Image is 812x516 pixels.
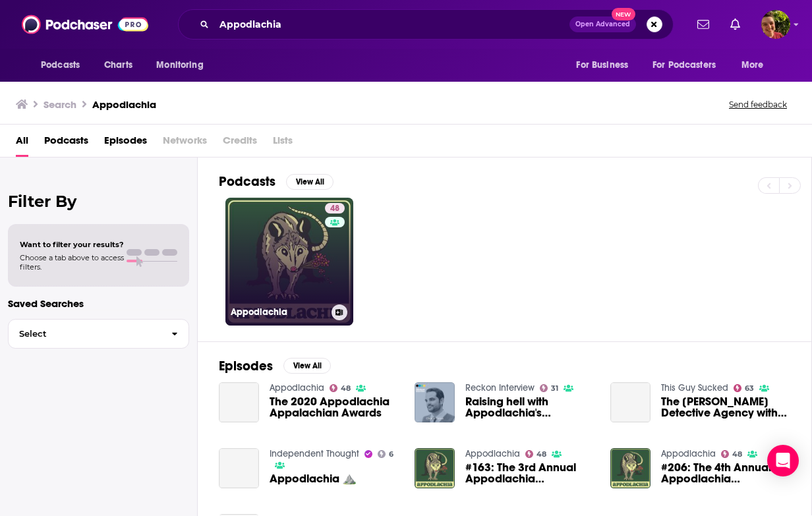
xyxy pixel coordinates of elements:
[8,297,189,310] p: Saved Searches
[214,14,569,35] input: Search podcasts, credits, & more...
[104,130,147,157] a: Episodes
[104,56,132,74] span: Charts
[745,386,754,391] span: 63
[44,130,88,157] a: Podcasts
[612,8,635,20] span: New
[389,451,393,457] span: 6
[378,450,394,458] a: 6
[283,358,331,374] button: View All
[610,382,651,422] a: The Baldwin-Felts Detective Agency with Appodlachia
[661,462,790,484] a: #206: The 4th Annual Appodlachia Appalachian Awards ("The Appies")
[219,358,331,374] a: EpisodesView All
[20,240,124,249] span: Want to filter your results?
[225,198,353,326] a: 48Appodlachia
[22,12,148,37] img: Podchaser - Follow, Share and Rate Podcasts
[725,99,791,110] button: Send feedback
[219,173,275,190] h2: Podcasts
[178,9,674,40] div: Search podcasts, credits, & more...
[575,21,630,28] span: Open Advanced
[219,173,333,190] a: PodcastsView All
[525,450,547,458] a: 48
[569,16,636,32] button: Open AdvancedNew
[270,396,399,418] a: The 2020 Appodlachia Appalachian Awards
[325,203,345,214] a: 48
[732,451,742,457] span: 48
[741,56,764,74] span: More
[576,56,628,74] span: For Business
[270,382,324,393] a: Appodlachia
[16,130,28,157] a: All
[219,358,273,374] h2: Episodes
[465,462,594,484] a: #163: The 3rd Annual Appodlachia Appalachian Awards!
[767,445,799,476] div: Open Intercom Messenger
[270,473,357,484] a: Appodlachia ⛰️
[43,98,76,111] h3: Search
[415,382,455,422] img: Raising hell with Appodlachia's Chuck Corra
[219,382,259,422] a: The 2020 Appodlachia Appalachian Awards
[610,448,651,488] img: #206: The 4th Annual Appodlachia Appalachian Awards ("The Appies")
[551,386,558,391] span: 31
[661,448,716,459] a: Appodlachia
[341,386,351,391] span: 48
[219,448,259,488] a: Appodlachia ⛰️
[32,53,97,78] button: open menu
[734,384,755,392] a: 63
[273,130,293,157] span: Lists
[223,130,257,157] span: Credits
[732,53,780,78] button: open menu
[20,253,124,272] span: Choose a tab above to access filters.
[761,10,790,39] img: User Profile
[156,56,203,74] span: Monitoring
[661,382,728,393] a: This Guy Sucked
[536,451,546,457] span: 48
[41,56,80,74] span: Podcasts
[465,448,520,459] a: Appodlachia
[721,450,743,458] a: 48
[761,10,790,39] button: Show profile menu
[652,56,716,74] span: For Podcasters
[661,396,790,418] a: The Baldwin-Felts Detective Agency with Appodlachia
[92,98,156,111] h3: Appodlachia
[725,13,745,36] a: Show notifications dropdown
[8,192,189,211] h2: Filter By
[231,306,326,318] h3: Appodlachia
[270,448,359,459] a: Independent Thought
[692,13,714,36] a: Show notifications dropdown
[644,53,735,78] button: open menu
[286,174,333,190] button: View All
[567,53,645,78] button: open menu
[465,382,535,393] a: Reckon Interview
[415,448,455,488] img: #163: The 3rd Annual Appodlachia Appalachian Awards!
[330,202,339,215] span: 48
[147,53,220,78] button: open menu
[540,384,559,392] a: 31
[761,10,790,39] span: Logged in as Marz
[163,130,207,157] span: Networks
[661,396,790,418] span: The [PERSON_NAME] Detective Agency with Appodlachia
[8,319,189,349] button: Select
[465,396,594,418] a: Raising hell with Appodlachia's Chuck Corra
[465,396,594,418] span: Raising hell with Appodlachia's [PERSON_NAME]
[330,384,351,392] a: 48
[9,330,161,338] span: Select
[96,53,140,78] a: Charts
